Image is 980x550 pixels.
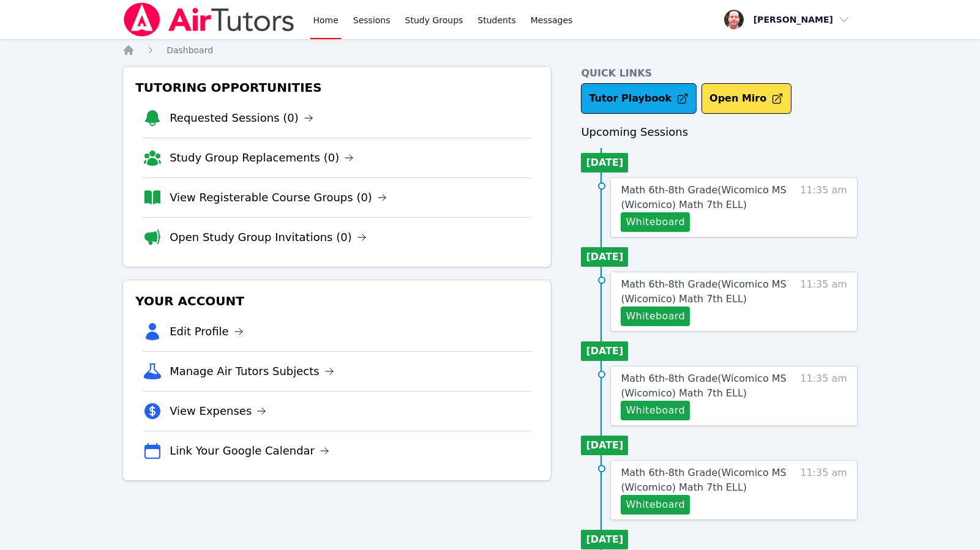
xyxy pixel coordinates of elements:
a: Open Study Group Invitations (0) [170,229,367,246]
a: View Expenses [170,403,266,420]
h3: Your Account [133,290,541,312]
li: [DATE] [581,341,628,361]
h4: Quick Links [581,66,858,81]
a: Dashboard [166,44,213,56]
span: 11:35 am [800,371,847,420]
button: Whiteboard [621,307,690,326]
a: Edit Profile [170,323,244,340]
button: Open Miro [701,83,791,114]
span: Dashboard [166,45,213,55]
a: Link Your Google Calendar [170,442,329,459]
button: Whiteboard [621,212,690,232]
a: Math 6th-8th Grade(Wicomico MS (Wicomico) Math 7th ELL) [621,466,790,495]
span: 11:35 am [800,183,847,232]
span: 11:35 am [800,277,847,326]
img: Air Tutors [122,2,296,37]
h3: Upcoming Sessions [581,124,858,141]
a: View Registerable Course Groups (0) [170,189,387,206]
span: Math 6th-8th Grade ( Wicomico MS (Wicomico) Math 7th ELL ) [621,373,786,399]
li: [DATE] [581,530,628,549]
a: Tutor Playbook [581,83,697,114]
button: Whiteboard [621,401,690,420]
li: [DATE] [581,436,628,455]
a: Study Group Replacements (0) [170,149,354,166]
a: Manage Air Tutors Subjects [170,363,334,380]
li: [DATE] [581,153,628,173]
span: Math 6th-8th Grade ( Wicomico MS (Wicomico) Math 7th ELL ) [621,184,786,210]
span: Math 6th-8th Grade ( Wicomico MS (Wicomico) Math 7th ELL ) [621,467,786,493]
span: Math 6th-8th Grade ( Wicomico MS (Wicomico) Math 7th ELL ) [621,278,786,305]
span: 11:35 am [800,466,847,515]
a: Math 6th-8th Grade(Wicomico MS (Wicomico) Math 7th ELL) [621,371,790,401]
nav: Breadcrumb [122,44,858,56]
h3: Tutoring Opportunities [133,76,541,98]
li: [DATE] [581,247,628,267]
button: Whiteboard [621,495,690,515]
a: Math 6th-8th Grade(Wicomico MS (Wicomico) Math 7th ELL) [621,183,790,212]
a: Math 6th-8th Grade(Wicomico MS (Wicomico) Math 7th ELL) [621,277,790,307]
a: Requested Sessions (0) [170,110,313,127]
span: Messages [531,14,573,26]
